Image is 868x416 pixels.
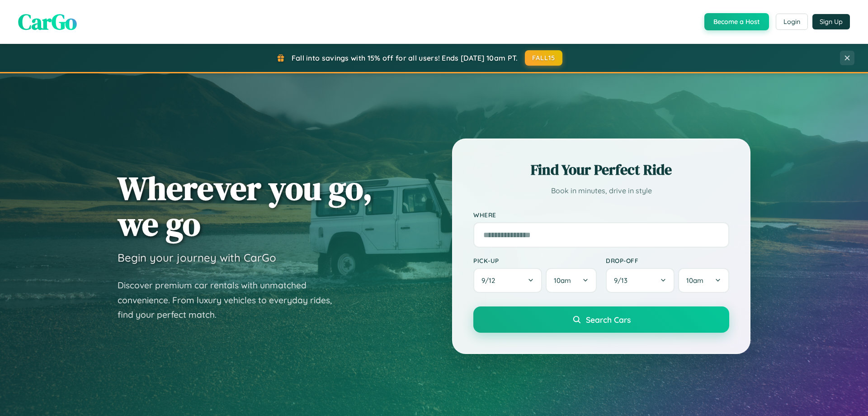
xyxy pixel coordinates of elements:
[118,251,276,264] h3: Begin your journey with CarGo
[292,53,518,62] span: Fall into savings with 15% off for all users! Ends [DATE] 10am PT.
[473,306,729,333] button: Search Cars
[473,184,729,197] p: Book in minutes, drive in style
[704,13,769,30] button: Become a Host
[586,315,631,325] span: Search Cars
[481,276,500,285] span: 9 / 12
[776,14,808,30] button: Login
[525,50,563,66] button: FALL15
[18,7,77,37] span: CarGo
[473,211,729,219] label: Where
[118,170,373,242] h1: Wherever you go, we go
[812,14,850,29] button: Sign Up
[554,276,571,285] span: 10am
[678,268,729,293] button: 10am
[473,160,729,180] h2: Find Your Perfect Ride
[118,278,344,322] p: Discover premium car rentals with unmatched convenience. From luxury vehicles to everyday rides, ...
[606,268,675,293] button: 9/13
[686,276,703,285] span: 10am
[473,257,597,264] label: Pick-up
[606,257,729,264] label: Drop-off
[614,276,632,285] span: 9 / 13
[473,268,542,293] button: 9/12
[546,268,597,293] button: 10am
